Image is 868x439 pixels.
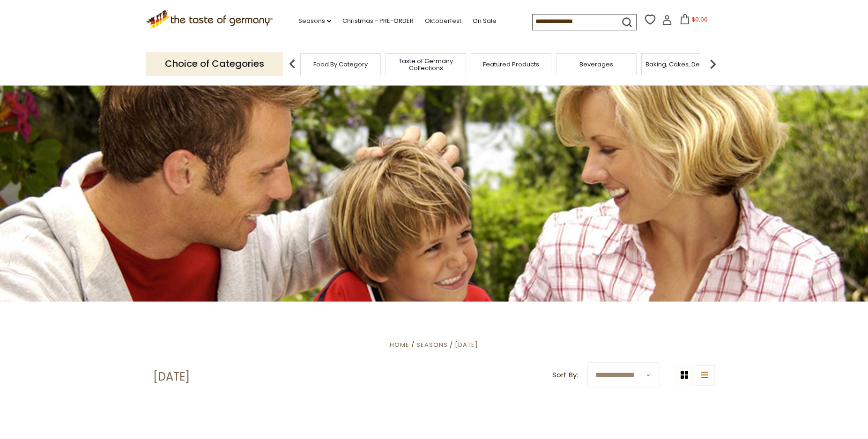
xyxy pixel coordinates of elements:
[552,369,578,381] label: Sort By:
[313,61,368,68] a: Food By Category
[298,16,331,26] a: Seasons
[483,61,539,68] a: Featured Products
[674,14,714,28] button: $0.00
[342,16,414,26] a: Christmas - PRE-ORDER
[645,61,718,68] a: Baking, Cakes, Desserts
[146,52,283,75] p: Choice of Categories
[416,340,448,349] a: Seasons
[153,370,190,384] h1: [DATE]
[704,55,722,73] img: next arrow
[692,15,708,23] span: $0.00
[455,340,478,349] a: [DATE]
[390,340,409,349] a: Home
[283,55,302,73] img: previous arrow
[579,61,613,68] a: Beverages
[388,58,463,72] a: Taste of Germany Collections
[473,16,497,26] a: On Sale
[425,16,461,26] a: Oktoberfest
